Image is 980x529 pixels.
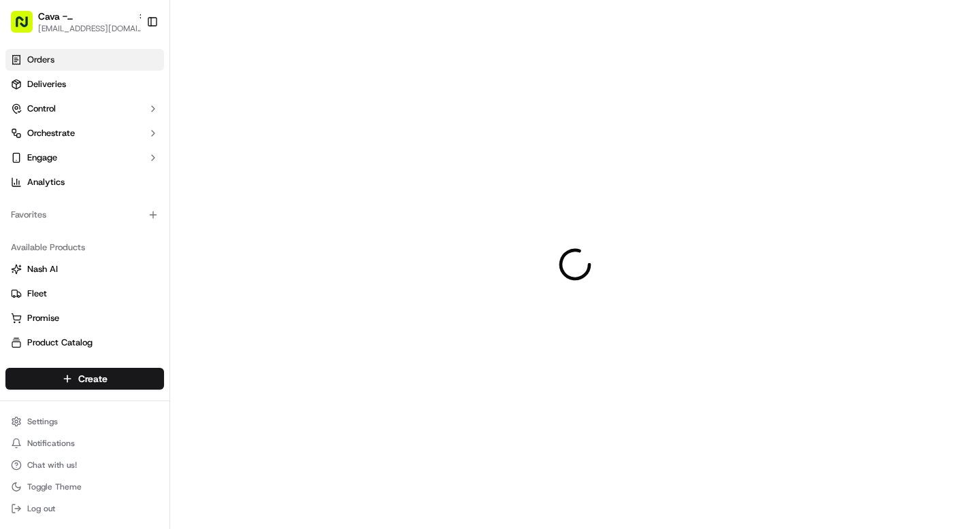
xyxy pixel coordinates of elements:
[5,499,164,518] button: Log out
[27,127,75,139] span: Orchestrate
[27,503,55,514] span: Log out
[27,416,58,427] span: Settings
[27,337,93,349] span: Product Catalog
[5,368,164,390] button: Create
[5,258,164,280] button: Nash AI
[5,412,164,431] button: Settings
[5,98,164,120] button: Control
[5,204,164,226] div: Favorites
[38,10,132,23] button: Cava - [GEOGRAPHIC_DATA]
[5,283,164,305] button: Fleet
[5,456,164,475] button: Chat with us!
[27,288,47,300] span: Fleet
[11,337,159,349] a: Product Catalog
[27,54,54,66] span: Orders
[5,434,164,453] button: Notifications
[27,312,59,324] span: Promise
[27,438,75,449] span: Notifications
[38,23,147,34] button: [EMAIL_ADDRESS][DOMAIN_NAME]
[27,263,58,275] span: Nash AI
[27,152,57,164] span: Engage
[5,147,164,169] button: Engage
[27,481,82,492] span: Toggle Theme
[5,5,141,38] button: Cava - [GEOGRAPHIC_DATA][EMAIL_ADDRESS][DOMAIN_NAME]
[11,263,159,275] a: Nash AI
[5,171,164,193] a: Analytics
[27,78,66,90] span: Deliveries
[5,332,164,354] button: Product Catalog
[11,288,159,300] a: Fleet
[5,122,164,144] button: Orchestrate
[5,237,164,258] div: Available Products
[27,460,77,471] span: Chat with us!
[27,176,65,188] span: Analytics
[5,307,164,329] button: Promise
[11,312,159,324] a: Promise
[5,49,164,71] a: Orders
[5,73,164,95] a: Deliveries
[27,103,56,115] span: Control
[5,477,164,496] button: Toggle Theme
[78,372,108,386] span: Create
